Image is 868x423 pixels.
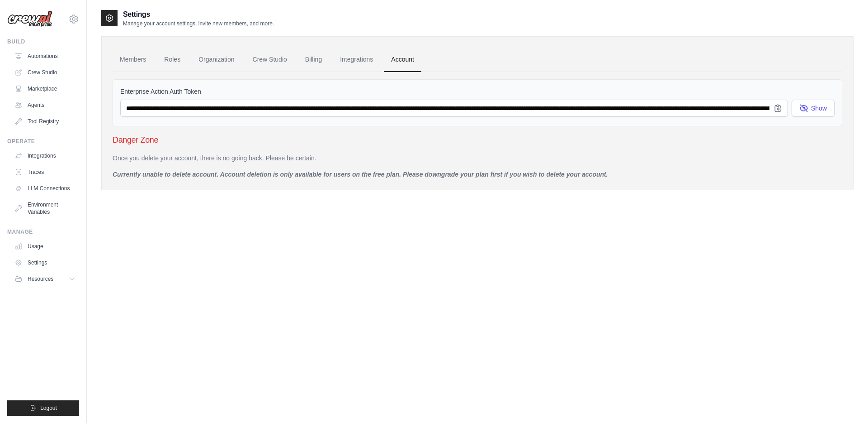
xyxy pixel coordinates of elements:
[7,38,79,45] div: Build
[191,48,241,72] a: Organization
[245,48,294,72] a: Crew Studio
[120,87,835,96] label: Enterprise Action Auth Token
[7,228,79,236] div: Manage
[113,170,842,179] p: Currently unable to delete account. Account deletion is only available for users on the free plan...
[7,400,79,416] button: Logout
[11,49,79,63] a: Automations
[11,149,79,163] a: Integrations
[157,48,188,72] a: Roles
[113,154,842,163] p: Once you delete your account, there is no going back. Please be certain.
[11,65,79,80] a: Crew Studio
[11,181,79,196] a: LLM Connections
[11,98,79,112] a: Agents
[11,165,79,179] a: Traces
[113,48,153,72] a: Members
[792,100,835,117] button: Show
[11,239,79,254] a: Usage
[333,48,380,72] a: Integrations
[11,272,79,286] button: Resources
[123,9,274,20] h2: Settings
[28,275,53,283] span: Resources
[7,138,79,145] div: Operate
[123,20,274,27] p: Manage your account settings, invite new members, and more.
[384,48,421,72] a: Account
[113,134,842,146] h3: Danger Zone
[40,404,57,412] span: Logout
[11,197,79,219] a: Environment Variables
[298,48,329,72] a: Billing
[11,82,79,96] a: Marketplace
[7,10,52,28] img: Logo
[11,255,79,270] a: Settings
[11,114,79,129] a: Tool Registry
